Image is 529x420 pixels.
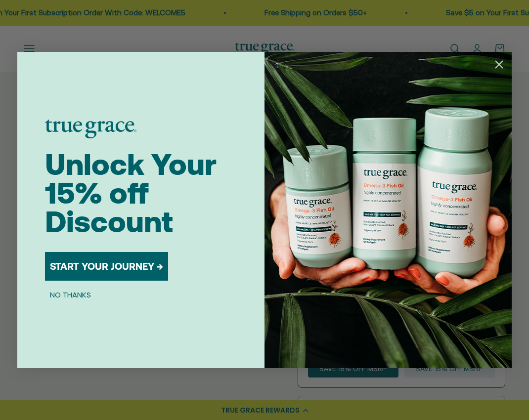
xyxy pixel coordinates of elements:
button: START YOUR JOURNEY → [45,252,168,281]
img: 098727d5-50f8-4f9b-9554-844bb8da1403.jpeg [264,52,512,368]
img: logo placeholder [45,120,136,138]
button: Close dialog [490,56,508,73]
button: NO THANKS [45,289,96,300]
span: Unlock Your 15% off Discount [45,147,217,239]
